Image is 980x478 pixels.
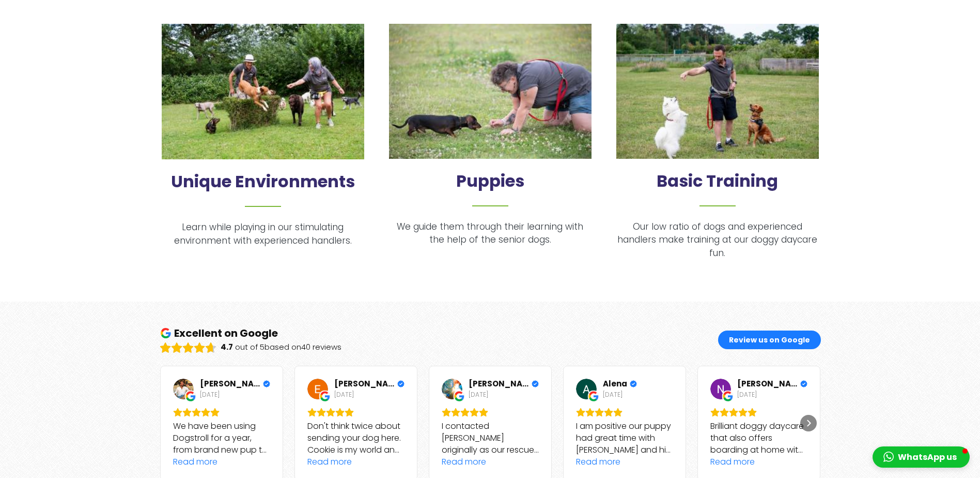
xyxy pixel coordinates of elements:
a: View on Google [307,379,328,399]
img: Puppies [389,24,592,159]
img: Christopher Potter [173,379,194,399]
a: Review by Alena [603,379,637,389]
img: Emma-Lily Hamilton [307,379,328,399]
div: Verified Customer [800,380,807,387]
div: Brilliant doggy daycare that also offers boarding at home with one of the team for when you go on... [710,420,807,456]
div: Read more [442,456,486,468]
div: We have been using Dogstroll for a year, from brand new pup to [DEMOGRAPHIC_DATA]. Dogstroll has ... [173,420,270,456]
a: Review by Christopher Potter [200,379,270,389]
div: [DATE] [603,391,623,399]
div: Verified Customer [532,380,539,387]
div: [DATE] [737,391,757,399]
img: Alena [576,379,597,399]
span: Alena [603,379,627,389]
div: Don't think twice about sending your dog here. Cookie is my world and anyone who is a paw parent ... [307,420,405,456]
div: Rating: 4.7 out of 5 [160,342,216,353]
span: [PERSON_NAME] [469,379,529,389]
a: Review by Nora Seneviratne [737,379,807,389]
div: Rating: 5.0 out of 5 [173,408,270,417]
div: Verified Customer [630,380,637,387]
div: Rating: 5.0 out of 5 [307,408,405,417]
div: Rating: 4.7 out of 5 [221,342,233,352]
div: Verified Customer [263,380,270,387]
p: We guide them through their learning with the help of the senior dogs. [389,220,592,247]
img: Basic Training [616,24,819,159]
button: Review us on Google [718,331,821,349]
img: Interactive Play [162,24,364,159]
div: Rating: 5.0 out of 5 [442,408,539,417]
div: 4.7 [221,342,233,352]
div: Verified Customer [397,380,405,387]
div: Excellent on Google [174,326,278,340]
div: Read more [710,456,755,468]
div: [DATE] [334,391,354,399]
h2: Unique Environments [162,172,364,207]
div: Read more [576,456,620,468]
div: out of 5 based on 40 reviews [221,342,341,353]
div: Read more [307,456,352,468]
h2: Basic Training [616,171,819,206]
a: Review by Emma-Lily Hamilton [334,379,405,389]
div: [DATE] [200,391,220,399]
a: View on Google [442,379,462,399]
button: WhatsApp us [873,446,970,468]
div: Rating: 5.0 out of 5 [710,408,807,417]
span: Review us on Google [729,335,810,345]
span: [PERSON_NAME] [334,379,395,389]
p: Our low ratio of dogs and experienced handlers make training at our doggy daycare fun. [616,220,819,260]
div: Rating: 5.0 out of 5 [576,408,673,417]
div: Previous [164,415,180,431]
p: Learn while playing in our stimulating environment with experienced handlers. [162,221,364,247]
span: [PERSON_NAME] [737,379,798,389]
a: Review by Victoria Kirby [469,379,539,389]
h2: Puppies [389,171,592,206]
a: View on Google [576,379,597,399]
span: [PERSON_NAME] [200,379,260,389]
img: Victoria Kirby [442,379,462,399]
div: Next [800,415,817,431]
div: [DATE] [469,391,488,399]
a: View on Google [173,379,194,399]
div: I am positive our puppy had great time with [PERSON_NAME] and his team. From the start she was tr... [576,420,673,456]
div: I contacted [PERSON_NAME] originally as our rescue dog has a disabled front leg so is essentially... [442,420,539,456]
div: Read more [173,456,217,468]
a: View on Google [710,379,731,399]
img: Nora Seneviratne [710,379,731,399]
